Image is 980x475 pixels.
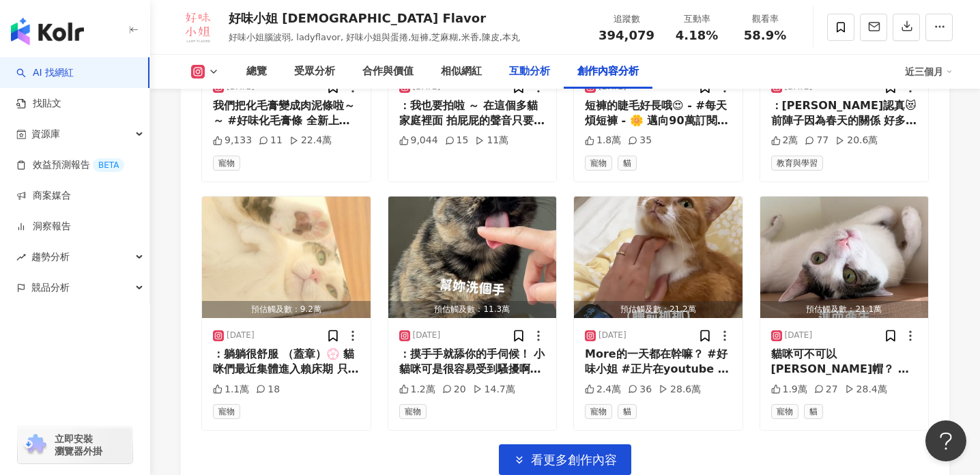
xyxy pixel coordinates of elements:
[771,404,798,419] span: 寵物
[399,98,546,129] div: ：我也要拍啦 ～ 在這個多貓家庭裡面 拍屁屁的聲音只要一出現 全部的貓咪都會蜂擁上來！！ 一下那隻要拍 一下另一隻要先 這就是幸福的煩惱嗎～ 好了都不要吵架 我拍！我最多也只有兩隻手呀😭 #短褲...
[16,97,61,111] a: 找貼文
[177,7,218,48] img: KOL Avatar
[814,383,838,397] div: 27
[294,63,335,80] div: 受眾分析
[18,427,132,463] a: chrome extension立即安裝 瀏覽器外掛
[628,134,652,147] div: 35
[442,383,466,397] div: 20
[585,156,612,171] span: 寵物
[229,10,520,27] div: 好味小姐 [DEMOGRAPHIC_DATA] Flavor
[574,197,743,318] img: post-image
[760,197,929,318] img: post-image
[441,63,482,80] div: 相似網紅
[16,220,71,233] a: 洞察報告
[475,134,508,147] div: 11萬
[22,434,48,456] img: chrome extension
[31,242,70,272] span: 趨勢分析
[585,98,732,129] div: 短褲的睫毛好長哦😍 - #每天煩短褲 - 🌼 邁向90萬訂閱！🌼 記得訂閱我們的Youtube頻道呦！ 每週三、四、五、六不定期發佈影片～ - #貓 #貓咪 #貓鮮食 #貓咪日常 #貓咪知識 #...
[55,433,102,457] span: 立即安裝 瀏覽器外掛
[499,444,631,475] button: 看更多創作內容
[771,98,918,129] div: ：[PERSON_NAME]認真😻 前陣子因為春天的關係 好多小鳥在外面築巢啊！！ 我們最認真的幼幼班學生more 觀察外面小鳥生態報告是滿分 綠繡眼已經換了好幾批鳥巢🪺 More都可以一眼抓到...
[388,197,557,318] img: post-image
[213,156,240,171] span: 寵物
[202,301,371,318] div: 預估觸及數：9.2萬
[413,330,441,341] div: [DATE]
[229,32,520,42] span: 好味小姐腦波弱, ladyflavor, 好味小姐與蛋捲,短褲,芝麻糊,米香,陳皮,本丸
[771,383,807,397] div: 1.9萬
[31,119,60,149] span: 資源庫
[599,28,654,42] span: 394,079
[771,134,798,147] div: 2萬
[202,197,371,318] button: 預估觸及數：9.2萬
[473,383,515,397] div: 14.7萬
[805,134,828,147] div: 77
[399,134,438,147] div: 9,044
[531,452,617,467] span: 看更多創作內容
[202,197,371,318] img: post-image
[744,29,786,42] span: 58.9%
[16,189,71,203] a: 商案媒合
[388,197,557,318] button: 預估觸及數：11.3萬
[31,272,70,303] span: 競品分析
[739,12,791,26] div: 觀看率
[676,29,718,42] span: 4.18%
[445,134,469,147] div: 15
[785,330,813,341] div: [DATE]
[585,383,621,397] div: 2.4萬
[16,66,74,80] a: searchAI 找網紅
[213,404,240,419] span: 寵物
[289,134,332,147] div: 22.4萬
[618,156,637,171] span: 貓
[628,383,652,397] div: 36
[760,197,929,318] button: 預估觸及數：21.1萬
[259,134,283,147] div: 11
[835,134,878,147] div: 20.6萬
[671,12,723,26] div: 互動率
[659,383,701,397] div: 28.6萬
[760,301,929,318] div: 預估觸及數：21.1萬
[213,347,360,377] div: ：躺躺很舒服 （蓋章）💮 貓咪們最近集體進入賴床期 只要不是躺著 就是在走去要躺著的路上 而且不是在睡覺哦～ 就是躺著咪咪眼 不然就睜開眼睛發呆 本丸就是我們家最佳示範！ 看來是漸漸入秋了 人類...
[599,330,626,341] div: [DATE]
[577,63,639,80] div: 創作內容分析
[213,383,249,397] div: 1.1萬
[362,63,414,80] div: 合作與價值
[399,404,427,419] span: 寵物
[585,347,732,377] div: More的一天都在幹嘛？ #好味小姐 #正片在youtube #貓咪 #cat #貓咪日常
[585,134,621,147] div: 1.8萬
[925,420,966,461] iframe: Help Scout Beacon - Open
[771,156,823,171] span: 教育與學習
[256,383,280,397] div: 18
[388,301,557,318] div: 預估觸及數：11.3萬
[585,404,612,419] span: 寵物
[804,404,823,419] span: 貓
[845,383,887,397] div: 28.4萬
[246,63,267,80] div: 總覽
[399,347,546,377] div: ：摸手手就舔你的手伺候！ 小貓咪可是很容易受到騷擾啊～ 尤其是我們最可愛的糊糊❤️ 先打招呼再來摸一摸頭 然後偷偷摸手手 你就會得到糊糊的洗手伺候 這在我們業界是福利啊 只好再多摸糊糊幾下了！ ...
[213,134,252,147] div: 9,133
[399,383,435,397] div: 1.2萬
[11,18,84,45] img: logo
[771,347,918,377] div: 貓咪可不可以[PERSON_NAME]帽？ 這些成分的商品都會傷害貓咪！ #好味小姐 #養貓要知道 #cat #貓咪
[574,301,743,318] div: 預估觸及數：21.2萬
[574,197,743,318] button: 預估觸及數：21.2萬
[16,158,124,172] a: 效益預測報告BETA
[509,63,550,80] div: 互動分析
[599,12,654,26] div: 追蹤數
[618,404,637,419] span: 貓
[16,253,26,262] span: rise
[227,330,255,341] div: [DATE]
[213,98,360,129] div: 我們把化毛膏變成肉泥條啦～～ #好味化毛膏條 全新上架中💪 限動就有連結大家記得看 好味商店裡面的明星商品『鮮食化毛膏』 一直都大受好評❤️ 用全天然的食材製作，不含礦物油跟防腐劑 利用膳食纖維...
[905,61,953,83] div: 近三個月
